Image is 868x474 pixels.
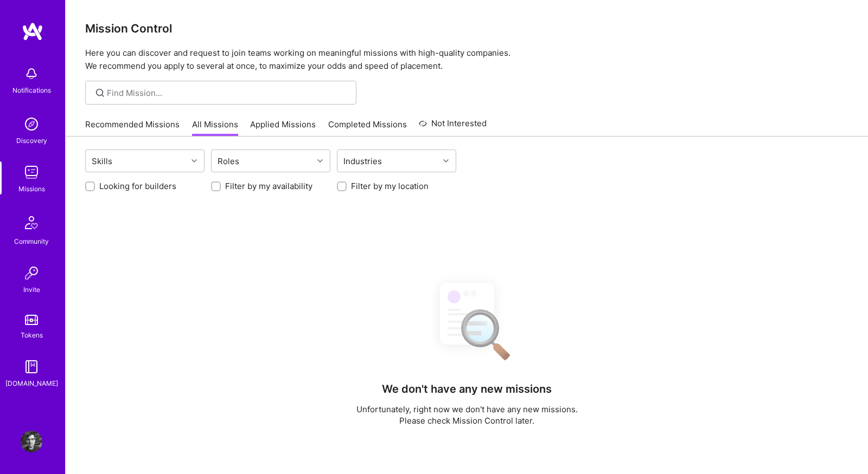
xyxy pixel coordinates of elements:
[18,431,45,452] a: User Avatar
[18,183,45,194] div: Missions
[21,161,42,183] img: teamwork
[21,63,42,85] img: bell
[443,158,449,164] i: icon Chevron
[421,273,513,368] img: No Results
[351,180,429,192] label: Filter by my location
[21,329,43,341] div: Tokens
[16,135,47,146] div: Discovery
[215,153,242,169] div: Roles
[85,119,180,137] a: Recommended Missions
[225,180,312,192] label: Filter by my availability
[85,22,848,35] h3: Mission Control
[21,113,42,135] img: discovery
[5,378,58,389] div: [DOMAIN_NAME]
[419,117,487,137] a: Not Interested
[192,158,197,164] i: icon Chevron
[250,119,316,137] a: Applied Missions
[18,210,44,236] img: Community
[341,153,385,169] div: Industries
[99,180,176,192] label: Looking for builders
[14,236,49,247] div: Community
[25,315,38,325] img: tokens
[317,158,323,164] i: icon Chevron
[356,415,578,426] p: Please check Mission Control later.
[23,284,40,295] div: Invite
[94,87,106,99] i: icon SearchGrey
[89,153,115,169] div: Skills
[356,404,578,415] p: Unfortunately, right now we don't have any new missions.
[107,87,348,99] input: Find Mission...
[22,22,43,41] img: logo
[192,119,238,137] a: All Missions
[21,431,42,452] img: User Avatar
[328,119,407,137] a: Completed Missions
[382,382,552,395] h4: We don't have any new missions
[21,356,42,378] img: guide book
[12,85,51,96] div: Notifications
[21,262,42,284] img: Invite
[85,47,848,73] p: Here you can discover and request to join teams working on meaningful missions with high-quality ...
